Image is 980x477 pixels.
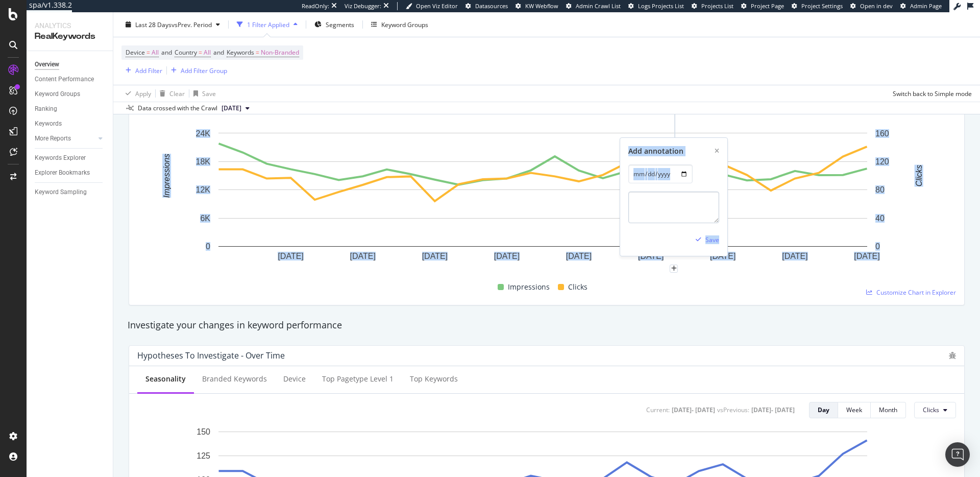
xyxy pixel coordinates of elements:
[628,2,684,10] a: Logs Projects List
[876,288,956,297] span: Customize Chart in Explorer
[710,252,736,260] text: [DATE]
[871,402,906,418] button: Month
[135,20,171,29] span: Last 28 Days
[35,133,71,144] div: More Reports
[566,252,592,260] text: [DATE]
[701,2,733,10] span: Projects List
[692,231,719,248] button: Save
[792,2,843,10] a: Project Settings
[227,48,254,57] span: Keywords
[705,235,719,244] div: Save
[233,16,302,33] button: 1 Filter Applied
[135,89,151,98] div: Apply
[465,2,508,10] a: Datasources
[35,187,106,198] a: Keyword Sampling
[169,89,185,98] div: Clear
[137,100,948,277] div: A chart.
[638,2,684,10] span: Logs Projects List
[494,252,520,260] text: [DATE]
[860,2,893,10] span: Open in dev
[156,85,185,102] button: Clear
[672,406,715,414] div: [DATE] - [DATE]
[145,374,186,384] div: Seasonality
[126,48,145,57] span: Device
[406,2,458,10] a: Open Viz Editor
[200,214,210,223] text: 6K
[35,168,90,178] div: Explorer Bookmarks
[35,187,87,198] div: Keyword Sampling
[278,252,303,260] text: [DATE]
[189,85,216,102] button: Save
[222,104,241,113] span: 2025 Sep. 28th
[381,20,428,29] div: Keyword Groups
[410,374,458,384] div: Top Keywords
[866,288,956,297] a: Customize Chart in Explorer
[181,66,227,75] div: Add Filter Group
[692,2,733,10] a: Projects List
[35,133,95,144] a: More Reports
[196,185,211,194] text: 12K
[128,319,966,332] div: Investigate your changes in keyword performance
[35,31,105,42] div: RealKeywords
[914,402,956,418] button: Clicks
[422,252,448,260] text: [DATE]
[854,252,879,260] text: [DATE]
[171,20,212,29] span: vs Prev. Period
[638,252,664,260] text: [DATE]
[508,281,550,293] span: Impressions
[35,74,94,85] div: Content Performance
[35,59,106,70] a: Overview
[875,242,880,251] text: 0
[162,154,171,198] text: Impressions
[152,45,159,60] span: All
[196,157,211,166] text: 18K
[751,406,795,414] div: [DATE] - [DATE]
[568,281,587,293] span: Clicks
[875,185,885,194] text: 80
[202,89,216,98] div: Save
[35,74,106,85] a: Content Performance
[715,146,719,156] div: xmark
[247,20,289,29] div: 1 Filter Applied
[741,2,784,10] a: Project Page
[879,406,897,414] div: Month
[949,352,956,359] div: bug
[516,2,558,10] a: KW Webflow
[121,85,151,102] button: Apply
[35,20,105,31] div: Analytics
[35,153,106,163] a: Keywords Explorer
[838,402,871,418] button: Week
[204,45,211,60] span: All
[646,406,670,414] div: Current:
[893,89,972,98] div: Switch back to Simple mode
[261,45,299,60] span: Non-Branded
[202,374,267,384] div: Branded Keywords
[915,165,923,187] text: Clicks
[35,168,106,178] a: Explorer Bookmarks
[135,66,162,75] div: Add Filter
[350,252,376,260] text: [DATE]
[217,102,254,114] button: [DATE]
[670,265,678,273] div: plus
[782,252,807,260] text: [DATE]
[751,2,784,10] span: Project Page
[35,89,106,100] a: Keyword Groups
[475,2,508,10] span: Datasources
[121,64,162,77] button: Add Filter
[326,20,354,29] span: Segments
[256,48,259,57] span: =
[199,48,202,57] span: =
[345,2,381,10] div: Viz Debugger:
[416,2,458,10] span: Open Viz Editor
[367,16,432,33] button: Keyword Groups
[310,16,358,33] button: Segments
[850,2,893,10] a: Open in dev
[35,89,80,100] div: Keyword Groups
[138,104,217,113] div: Data crossed with the Crawl
[35,59,59,70] div: Overview
[167,64,227,77] button: Add Filter Group
[196,129,211,137] text: 24K
[576,2,621,10] span: Admin Crawl List
[525,2,558,10] span: KW Webflow
[35,104,106,114] a: Ranking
